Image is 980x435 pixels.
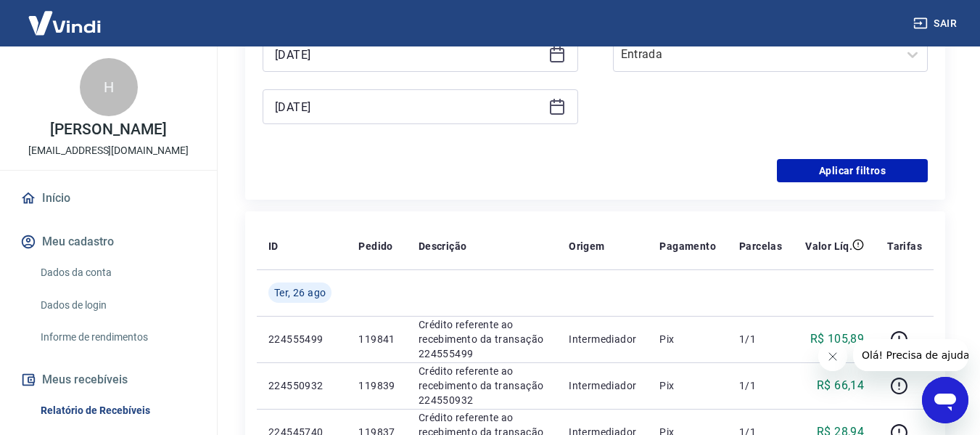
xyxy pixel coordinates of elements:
p: Intermediador [569,378,636,393]
p: Valor Líq. [805,239,852,253]
p: 224555499 [268,332,335,346]
input: Data final [275,96,543,118]
p: Pagamento [659,239,716,253]
p: Pix [659,332,716,346]
span: Ter, 26 ago [274,285,326,300]
p: R$ 105,89 [810,330,865,348]
p: 119839 [358,378,395,393]
div: H [80,58,138,116]
p: Pix [659,378,716,393]
p: ID [268,239,279,253]
p: Intermediador [569,332,636,346]
p: [EMAIL_ADDRESS][DOMAIN_NAME] [28,143,189,158]
a: Dados da conta [35,258,199,288]
button: Sair [910,10,963,37]
p: 1/1 [739,332,782,346]
button: Meus recebíveis [17,364,199,396]
input: Data inicial [275,44,543,65]
p: R$ 66,14 [817,377,864,394]
p: 1/1 [739,378,782,393]
p: 119841 [358,332,395,346]
p: Pedido [358,239,392,253]
iframe: Fechar mensagem [818,342,847,371]
p: Origem [569,239,604,253]
p: Descrição [419,239,467,253]
a: Relatório de Recebíveis [35,396,199,426]
p: Parcelas [739,239,782,253]
button: Aplicar filtros [777,159,928,182]
button: Meu cadastro [17,226,199,258]
img: Vindi [17,1,112,45]
p: Crédito referente ao recebimento da transação 224555499 [419,317,545,361]
a: Dados de login [35,290,199,320]
p: Crédito referente ao recebimento da transação 224550932 [419,364,545,407]
iframe: Mensagem da empresa [853,339,968,371]
p: Tarifas [887,239,922,253]
p: 224550932 [268,378,335,393]
iframe: Botão para abrir a janela de mensagens [922,377,968,423]
p: [PERSON_NAME] [50,122,166,137]
a: Início [17,182,199,214]
span: Olá! Precisa de ajuda? [9,10,122,22]
a: Informe de rendimentos [35,322,199,352]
